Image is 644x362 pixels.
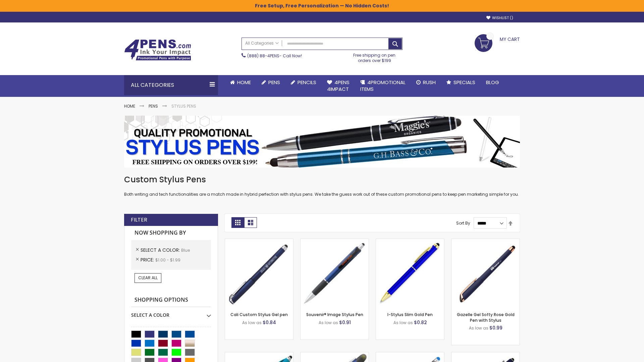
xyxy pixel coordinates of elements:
[360,79,406,93] span: 4PROMOTIONAL ITEMS
[124,174,520,185] h1: Custom Stylus Pens
[245,41,279,46] span: All Categories
[376,239,444,307] img: I-Stylus Slim Gold-Blue
[131,216,147,224] strong: Filter
[135,273,161,283] a: Clear All
[322,75,355,97] a: 4Pens4impact
[376,352,444,358] a: Islander Softy Gel with Stylus - ColorJet Imprint-Blue
[124,174,520,197] div: Both writing and tech functionalities are a match made in hybrid perfection with stylus pens. We ...
[451,239,520,244] a: Gazelle Gel Softy Rose Gold Pen with Stylus-Blue
[327,79,350,93] span: 4Pens 4impact
[242,320,262,325] span: As low as
[453,79,475,86] span: Specials
[481,75,504,90] a: Blog
[247,53,302,59] span: - Call Now!
[319,320,338,325] span: As low as
[441,75,481,90] a: Specials
[486,79,499,86] span: Blog
[301,239,369,244] a: Souvenir® Image Stylus Pen-Blue
[230,312,288,317] a: Cali Custom Stylus Gel pen
[124,39,191,61] img: 4Pens Custom Pens and Promotional Products
[138,275,158,281] span: Clear All
[225,352,293,358] a: Neon Stylus Highlighter-Pen Combo-Blue
[393,320,413,325] span: As low as
[268,79,280,86] span: Pens
[181,247,190,253] span: Blue
[247,53,279,59] a: (888) 88-4PENS
[131,293,211,307] strong: Shopping Options
[141,256,155,263] span: Price
[486,15,513,20] a: Wishlist
[225,75,256,90] a: Home
[423,79,436,86] span: Rush
[301,239,369,307] img: Souvenir® Image Stylus Pen-Blue
[451,239,520,307] img: Gazelle Gel Softy Rose Gold Pen with Stylus-Blue
[124,103,135,109] a: Home
[306,312,363,317] a: Souvenir® Image Stylus Pen
[225,239,293,307] img: Cali Custom Stylus Gel pen-Blue
[451,352,520,358] a: Custom Soft Touch® Metal Pens with Stylus-Blue
[339,319,351,326] span: $0.91
[131,307,211,318] div: Select A Color
[124,75,218,95] div: All Categories
[242,38,282,49] a: All Categories
[346,50,403,63] div: Free shipping on pen orders over $199
[124,116,520,168] img: Stylus Pens
[231,217,244,228] strong: Grid
[456,220,470,226] label: Sort By
[171,103,196,109] strong: Stylus Pens
[141,247,181,253] span: Select A Color
[411,75,441,90] a: Rush
[131,226,211,240] strong: Now Shopping by
[285,75,322,90] a: Pencils
[301,352,369,358] a: Souvenir® Jalan Highlighter Stylus Pen Combo-Blue
[414,319,427,326] span: $0.82
[469,325,488,331] span: As low as
[256,75,285,90] a: Pens
[298,79,316,86] span: Pencils
[489,324,502,331] span: $0.99
[225,239,293,244] a: Cali Custom Stylus Gel pen-Blue
[149,103,158,109] a: Pens
[155,257,180,263] span: $1.00 - $1.99
[355,75,411,97] a: 4PROMOTIONALITEMS
[263,319,276,326] span: $0.84
[387,312,433,317] a: I-Stylus Slim Gold Pen
[237,79,251,86] span: Home
[457,312,515,323] a: Gazelle Gel Softy Rose Gold Pen with Stylus
[376,239,444,244] a: I-Stylus Slim Gold-Blue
